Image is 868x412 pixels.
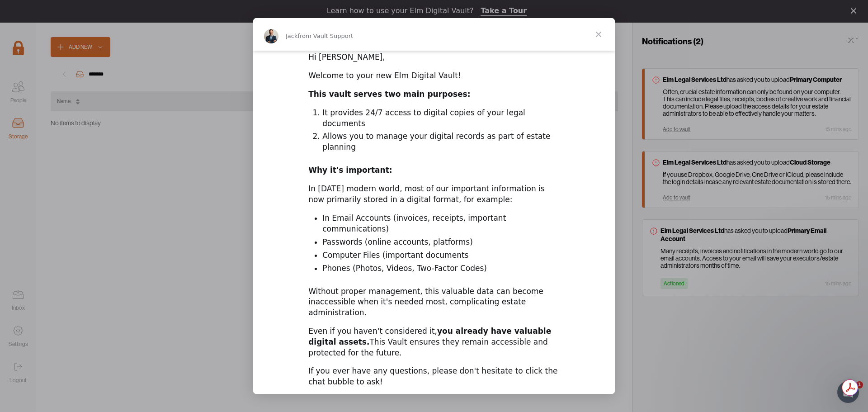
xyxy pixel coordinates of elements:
[308,90,470,99] b: This vault serves two main purposes:
[308,326,560,358] div: Even if you haven't considered it, This Vault ensures they remain accessible and protected for th...
[322,131,560,153] li: Allows you to manage your digital records as part of estate planning
[308,52,560,63] div: Hi [PERSON_NAME],
[582,18,615,51] span: Close
[308,166,392,175] b: Why it's important:
[308,71,560,81] div: Welcome to your new Elm Digital Vault!
[481,6,527,16] a: Take a Tour
[308,286,560,318] div: Without proper management, this valuable data can become inaccessible when it's needed most, comp...
[322,237,560,248] li: Passwords (online accounts, platforms)
[297,33,353,39] span: from Vault Support
[308,366,560,388] div: If you ever have any questions, please don't hesitate to click the chat bubble to ask!
[851,8,860,14] div: Close
[322,108,560,129] li: It provides 24/7 access to digital copies of your legal documents
[264,29,278,43] img: Profile image for Jack
[322,213,560,235] li: In Email Accounts (invoices, receipts, important communications)
[327,6,474,15] div: Learn how to use your Elm Digital Vault?
[322,263,560,274] li: Phones (Photos, Videos, Two-Factor Codes)
[322,250,560,261] li: Computer Files (important documents
[308,184,560,205] div: In [DATE] modern world, most of our important information is now primarily stored in a digital fo...
[308,327,551,346] b: you already have valuable digital assets.
[286,33,297,39] span: Jack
